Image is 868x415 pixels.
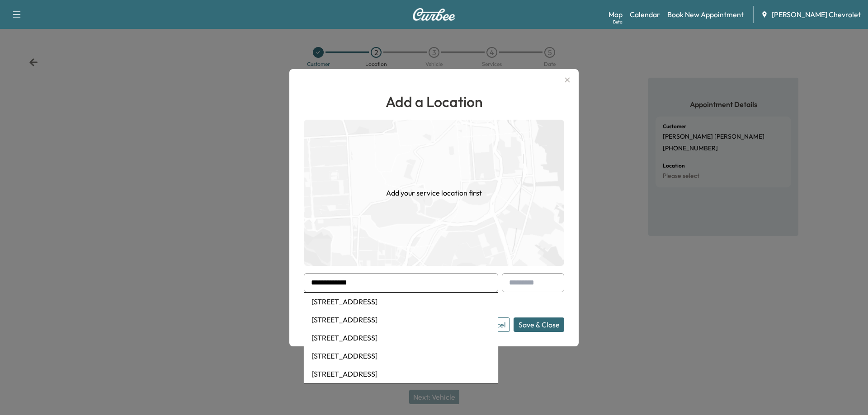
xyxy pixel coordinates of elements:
[304,365,498,383] li: [STREET_ADDRESS]
[304,329,498,347] li: [STREET_ADDRESS]
[613,19,623,25] div: Beta
[304,91,564,112] h1: Add a Location
[386,187,482,198] h1: Add your service location first
[609,9,623,20] a: MapBeta
[304,120,564,266] img: empty-map-CL6vilOE.png
[630,9,660,20] a: Calendar
[667,9,744,20] a: Book New Appointment
[772,9,861,20] span: [PERSON_NAME] Chevrolet
[514,317,564,332] button: Save & Close
[304,347,498,365] li: [STREET_ADDRESS]
[304,311,498,329] li: [STREET_ADDRESS]
[304,293,498,311] li: [STREET_ADDRESS]
[412,8,456,21] img: Curbee Logo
